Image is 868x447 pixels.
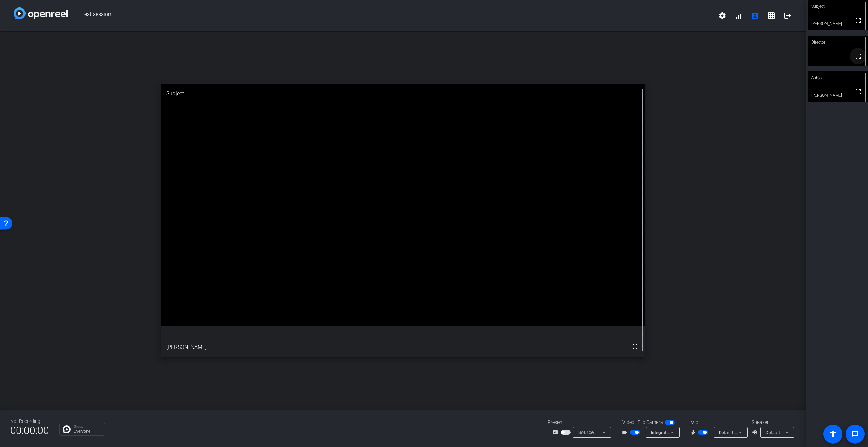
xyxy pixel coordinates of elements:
mat-icon: message [851,430,859,438]
p: Everyone [74,429,101,433]
div: Not Recording [10,418,49,425]
mat-icon: grid_on [767,12,775,20]
mat-icon: videocam_outline [622,428,630,436]
div: Subject [808,71,868,84]
mat-icon: fullscreen [854,88,862,96]
span: Source [578,430,594,435]
mat-icon: fullscreen [854,16,862,24]
span: Flip Camera [638,419,663,426]
img: Chat Icon [63,425,71,433]
mat-icon: mic_none [690,428,698,436]
span: Integrated Camera (04f2:b6d9) [651,430,713,435]
div: Director [808,36,868,49]
mat-icon: settings [718,12,727,20]
mat-icon: fullscreen [631,343,639,351]
span: Default - Microphone Array (AMD Audio Device) [719,430,813,435]
mat-icon: logout [784,12,792,20]
mat-icon: account_box [751,12,759,20]
div: Mic [684,419,752,426]
mat-icon: volume_up [752,428,760,436]
img: white-gradient.svg [14,7,68,19]
div: Subject [161,84,645,103]
span: Test session [68,7,714,24]
p: Group [74,425,101,428]
mat-icon: accessibility [829,430,837,438]
span: Video [622,419,634,426]
div: Present [548,419,616,426]
mat-icon: screen_share_outline [552,428,561,436]
span: 00:00:00 [10,422,49,439]
mat-icon: fullscreen [854,52,862,60]
div: Speaker [752,419,792,426]
button: signal_cellular_alt [731,7,747,24]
